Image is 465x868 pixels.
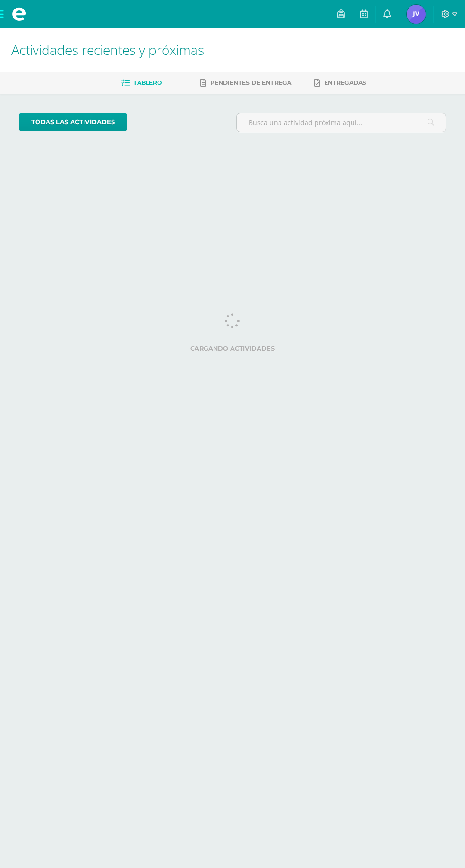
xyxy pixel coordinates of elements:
[19,345,446,352] label: Cargando actividades
[19,113,127,131] a: todas las Actividades
[210,79,291,86] span: Pendientes de entrega
[121,75,162,90] a: Tablero
[314,75,366,90] a: Entregadas
[407,5,426,24] img: 7c3427881ff530dfaa8a367d5682f7cd.png
[11,41,204,59] span: Actividades recientes y próximas
[237,113,446,132] input: Busca una actividad próxima aquí...
[324,79,366,86] span: Entregadas
[200,75,291,90] a: Pendientes de entrega
[133,79,162,86] span: Tablero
